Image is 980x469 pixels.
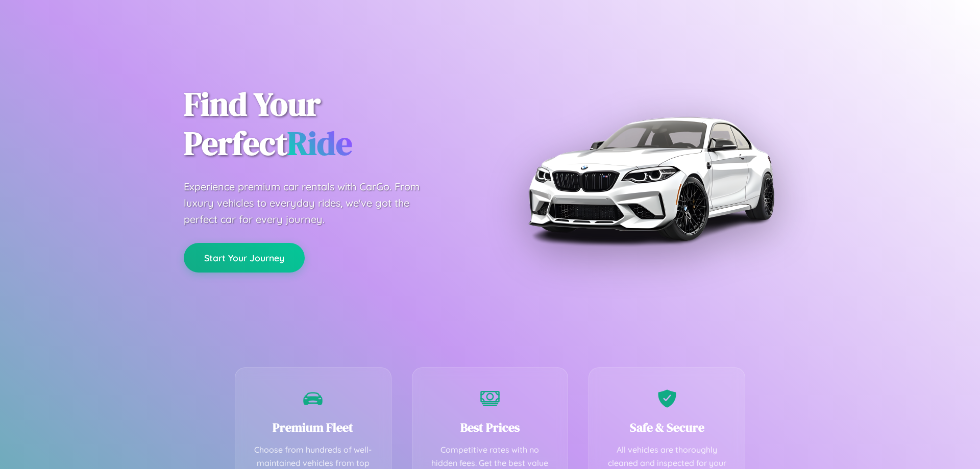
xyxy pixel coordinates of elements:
[184,243,305,273] button: Start Your Journey
[428,419,553,436] h3: Best Prices
[523,51,778,306] img: Premium BMW car rental vehicle
[604,419,729,436] h3: Safe & Secure
[184,179,439,228] p: Experience premium car rentals with CarGo. From luxury vehicles to everyday rides, we've got the ...
[251,419,376,436] h3: Premium Fleet
[184,85,475,163] h1: Find Your Perfect
[287,121,352,165] span: Ride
